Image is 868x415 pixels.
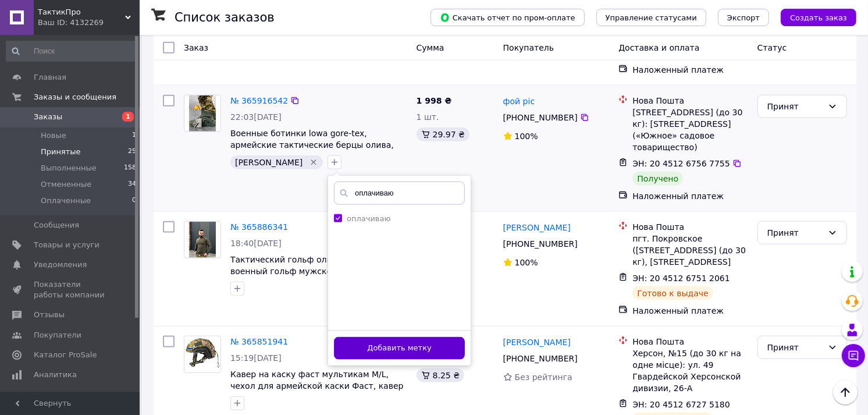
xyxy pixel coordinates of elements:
[34,260,87,270] span: Уведомления
[632,400,730,409] span: ЭН: 20 4512 6727 5180
[632,347,748,394] div: Херсон, №15 (до 30 кг на одне місце): ул. 49 Гвардейской Херсонской дивизии, 26-А
[515,132,538,141] span: 100%
[128,179,136,190] span: 34
[515,373,572,382] span: Без рейтинга
[41,130,66,141] span: Новые
[767,100,823,113] div: Принят
[347,214,390,223] label: оплачиваю
[230,370,404,402] a: Кавер на каску фаст мультикам M/L, чехол для армейской каски Фаст, кавер на армейский шлем fast r...
[842,344,865,367] button: Чат с покупателем
[34,92,116,102] span: Заказы и сообщения
[41,196,91,206] span: Оплаченные
[632,172,683,186] div: Получено
[632,305,748,317] div: Наложенный платеж
[34,72,66,83] span: Главная
[41,147,81,157] span: Принятые
[417,368,464,382] div: 8.25 ₴
[632,190,748,202] div: Наложенный платеж
[417,43,444,52] span: Сумма
[128,147,136,157] span: 25
[417,127,469,141] div: 29.97 ₴
[235,158,303,167] span: [PERSON_NAME]
[34,112,62,122] span: Заказы
[503,43,554,52] span: Покупатель
[38,7,125,17] span: ТактикПро
[230,255,391,288] a: Тактический гольф олива с начесом, военный гольф мужской хаки, гольф армейский утепленный jb561 52
[632,221,748,233] div: Нова Пошта
[790,13,847,22] span: Создать заказ
[38,17,140,28] div: Ваш ID: 4132269
[34,220,79,230] span: Сообщения
[632,64,748,76] div: Наложенный платеж
[769,12,856,22] a: Создать заказ
[230,96,288,105] a: № 365916542
[309,158,318,167] svg: Удалить метку
[184,221,221,258] a: Фото товару
[417,96,452,105] span: 1 998 ₴
[632,159,730,168] span: ЭН: 20 4512 6756 7755
[230,337,288,346] a: № 365851941
[334,337,465,360] button: Добавить метку
[596,9,706,26] button: Управление статусами
[124,163,136,173] span: 158
[417,112,439,122] span: 1 шт.
[503,336,571,348] a: [PERSON_NAME]
[718,9,769,26] button: Экспорт
[230,112,282,122] span: 22:03[DATE]
[132,196,136,206] span: 0
[175,10,275,24] h1: Список заказов
[618,43,699,52] span: Доставка и оплата
[41,179,91,190] span: Отмененные
[34,389,108,410] span: Кошелек компании
[503,222,571,233] a: [PERSON_NAME]
[230,129,394,161] a: Военные ботинки lowa gore-tex, армейские тактические берцы олива, тактические ботинки lowa хаки r...
[767,226,823,239] div: Принят
[184,95,221,132] a: Фото товару
[503,95,535,107] a: фой ріс
[189,222,216,258] img: Фото товару
[34,370,77,380] span: Аналитика
[132,130,136,141] span: 1
[431,9,585,26] button: Скачать отчет по пром-оплате
[189,95,216,132] img: Фото товару
[334,182,465,205] input: Напишите название метки
[230,353,282,363] span: 15:19[DATE]
[34,330,81,340] span: Покупатели
[632,274,730,283] span: ЭН: 20 4512 6751 2061
[6,41,137,62] input: Поиск
[34,240,99,250] span: Товары и услуги
[632,107,748,153] div: [STREET_ADDRESS] (до 30 кг): [STREET_ADDRESS] («Южное» садовое товарищество)
[632,286,713,300] div: Готово к выдаче
[501,109,580,126] div: [PHONE_NUMBER]
[501,236,580,252] div: [PHONE_NUMBER]
[757,43,787,52] span: Статус
[230,239,282,248] span: 18:40[DATE]
[41,163,97,173] span: Выполненные
[515,258,538,267] span: 100%
[501,350,580,367] div: [PHONE_NUMBER]
[833,380,858,405] button: Наверх
[632,95,748,107] div: Нова Пошта
[184,336,221,373] a: Фото товару
[781,9,856,26] button: Создать заказ
[767,341,823,354] div: Принят
[727,13,760,22] span: Экспорт
[122,112,134,122] span: 1
[632,233,748,268] div: пгт. Покровское ([STREET_ADDRESS] (до 30 кг), [STREET_ADDRESS]
[632,336,748,347] div: Нова Пошта
[184,43,208,52] span: Заказ
[184,336,220,373] img: Фото товару
[440,12,575,23] span: Скачать отчет по пром-оплате
[34,350,97,360] span: Каталог ProSale
[34,279,108,300] span: Показатели работы компании
[34,310,65,320] span: Отзывы
[230,222,288,232] a: № 365886341
[606,13,697,22] span: Управление статусами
